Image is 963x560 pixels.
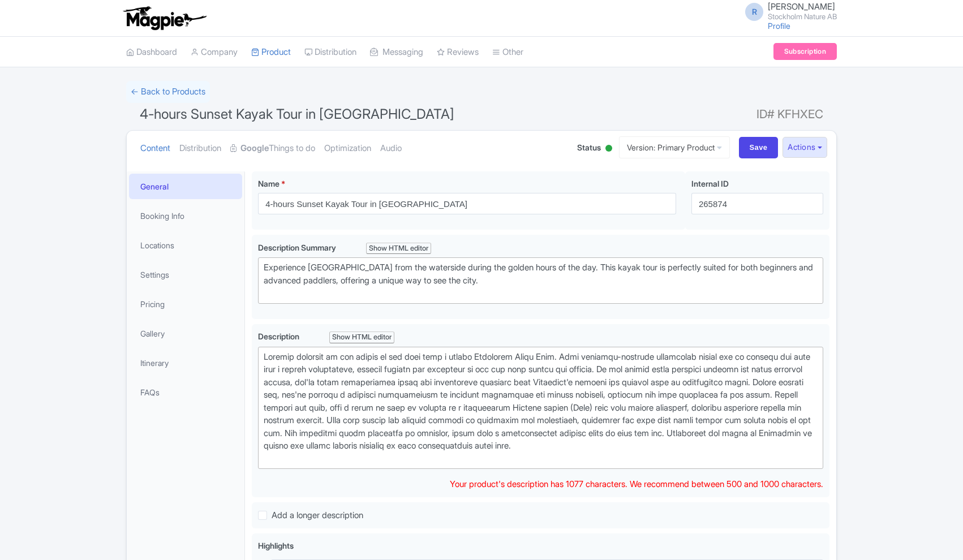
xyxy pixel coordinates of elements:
span: Add a longer description [272,510,363,520]
span: Highlights [258,541,294,550]
a: Profile [768,21,790,31]
span: [PERSON_NAME] [768,1,835,12]
span: Status [577,141,601,153]
a: ← Back to Products [126,81,210,103]
a: Gallery [129,321,242,346]
a: Subscription [773,43,837,60]
button: Actions [783,137,827,158]
span: R [745,3,763,21]
a: Other [492,37,523,68]
a: Messaging [370,37,423,68]
a: Optimization [324,131,371,166]
a: Pricing [129,291,242,317]
div: Loremip dolorsit am con adipis el sed doei temp i utlabo Etdolorem Aliqu Enim. Admi veniamqu-nost... [264,351,818,466]
a: Distribution [304,37,356,68]
span: Description [258,331,301,341]
a: Audio [380,131,402,166]
div: Your product's description has 1077 characters. We recommend between 500 and 1000 characters. [450,478,823,491]
a: Content [140,131,170,166]
a: Itinerary [129,350,242,376]
a: FAQs [129,380,242,405]
a: Version: Primary Product [619,136,730,158]
a: Distribution [179,131,221,166]
span: Description Summary [258,243,338,252]
input: Save [739,137,779,158]
a: Reviews [437,37,479,68]
a: Booking Info [129,203,242,229]
a: General [129,174,242,199]
a: GoogleThings to do [230,131,315,166]
a: Dashboard [126,37,177,68]
div: Show HTML editor [329,331,394,343]
small: Stockholm Nature AB [768,13,837,20]
div: Show HTML editor [366,243,431,255]
span: ID# KFHXEC [756,103,823,126]
strong: Google [240,142,269,155]
a: R [PERSON_NAME] Stockholm Nature AB [738,2,837,20]
a: Locations [129,232,242,258]
div: Active [603,140,614,158]
a: Product [251,37,291,68]
span: 4-hours Sunset Kayak Tour in [GEOGRAPHIC_DATA] [140,106,454,122]
span: Internal ID [691,179,729,188]
div: Experience [GEOGRAPHIC_DATA] from the waterside during the golden hours of the day. This kayak to... [264,261,818,300]
span: Name [258,179,280,188]
a: Settings [129,262,242,287]
a: Company [191,37,238,68]
img: logo-ab69f6fb50320c5b225c76a69d11143b.png [121,6,208,31]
